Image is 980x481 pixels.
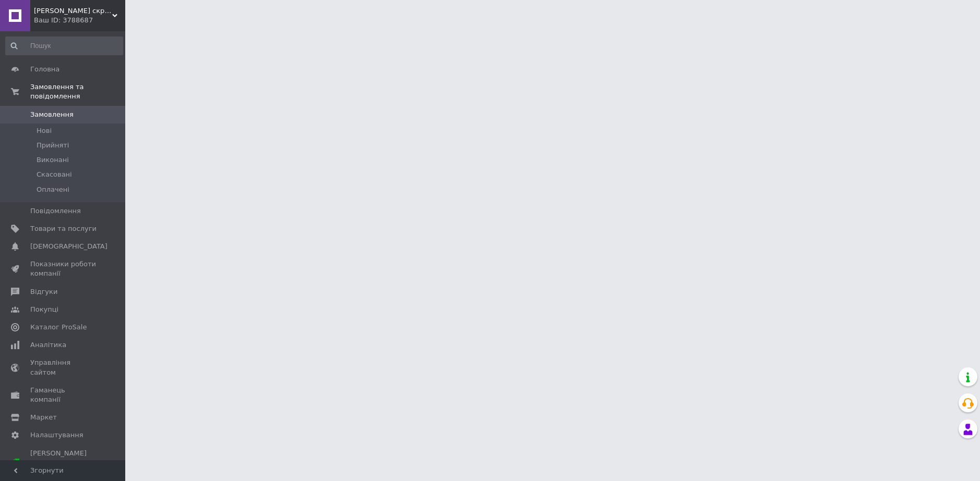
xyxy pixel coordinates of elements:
span: Каталог ProSale [30,323,87,332]
span: Аналітика [30,340,66,350]
span: Нові [37,126,52,135]
span: Замовлення та повідомлення [30,82,125,101]
span: [DEMOGRAPHIC_DATA] [30,242,107,251]
span: Налаштування [30,430,83,440]
span: Скасовані [37,170,72,179]
input: Пошук [5,36,123,55]
span: Оплачені [37,185,69,194]
span: Товари та послуги [30,224,97,233]
span: Управління сайтом [30,358,97,377]
span: Виконані [37,155,69,165]
span: Гаманець компанії [30,386,97,404]
span: Повідомлення [30,206,81,216]
span: Прийняті [37,141,69,150]
span: Маркет [30,413,57,422]
span: Покупці [30,305,58,314]
div: Ваш ID: 3788687 [34,16,125,25]
span: [PERSON_NAME] та рахунки [30,449,97,477]
span: Відгуки [30,287,57,297]
span: Головна [30,65,59,74]
span: Показники роботи компанії [30,260,97,278]
span: Іграшкова скриня [34,6,112,16]
span: Замовлення [30,110,74,119]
